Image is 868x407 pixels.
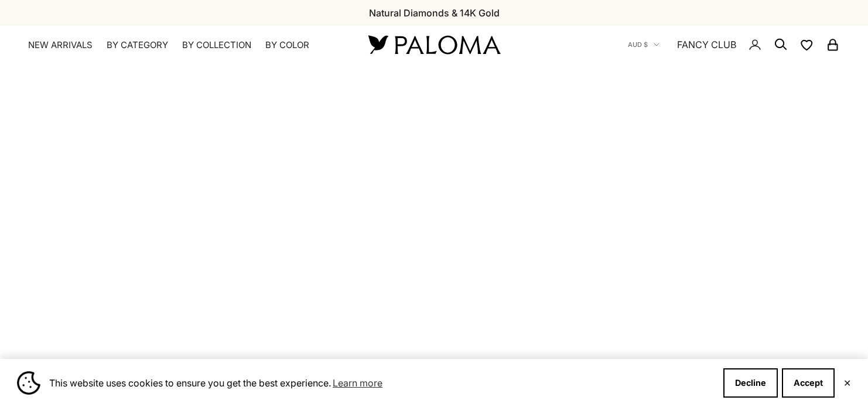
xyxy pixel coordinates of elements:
[628,39,648,50] span: AUD $
[107,39,168,51] summary: By Category
[17,371,40,395] img: Cookie banner
[677,37,736,52] a: FANCY CLUB
[331,374,384,392] a: Learn more
[782,368,835,398] button: Accept
[49,374,714,392] span: This website uses cookies to ensure you get the best experience.
[723,368,778,398] button: Decline
[628,39,659,50] button: AUD $
[628,26,840,63] nav: Secondary navigation
[28,39,340,51] nav: Primary navigation
[369,5,500,21] p: Natural Diamonds & 14K Gold
[843,379,851,386] button: Close
[182,39,251,51] summary: By Collection
[265,39,309,51] summary: By Color
[28,39,93,51] a: NEW ARRIVALS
